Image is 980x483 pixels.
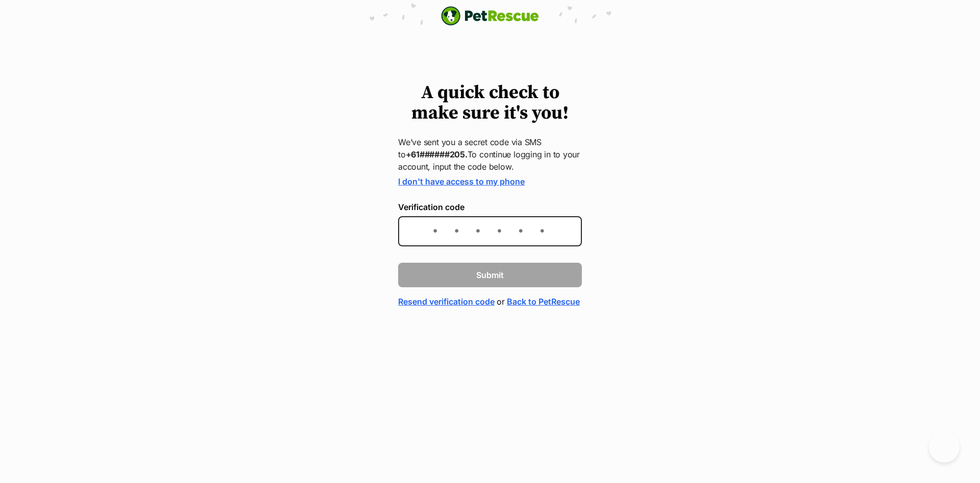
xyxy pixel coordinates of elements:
[398,176,525,187] a: I don't have access to my phone
[398,202,582,212] label: Verification code
[406,149,468,159] strong: +61######205.
[497,295,505,308] span: or
[476,269,504,281] span: Submit
[507,295,580,308] a: Back to PetRescue
[398,83,582,124] h1: A quick check to make sure it's you!
[929,432,960,463] iframe: Help Scout Beacon - Open
[398,295,495,308] a: Resend verification code
[398,216,582,246] input: Enter the 6-digit verification code sent to your device
[398,136,582,173] p: We’ve sent you a secret code via SMS to To continue logging in to your account, input the code be...
[441,6,539,26] a: PetRescue
[398,263,582,287] button: Submit
[441,6,539,26] img: logo-e224e6f780fb5917bec1dbf3a21bbac754714ae5b6737aabdf751b685950b380.svg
